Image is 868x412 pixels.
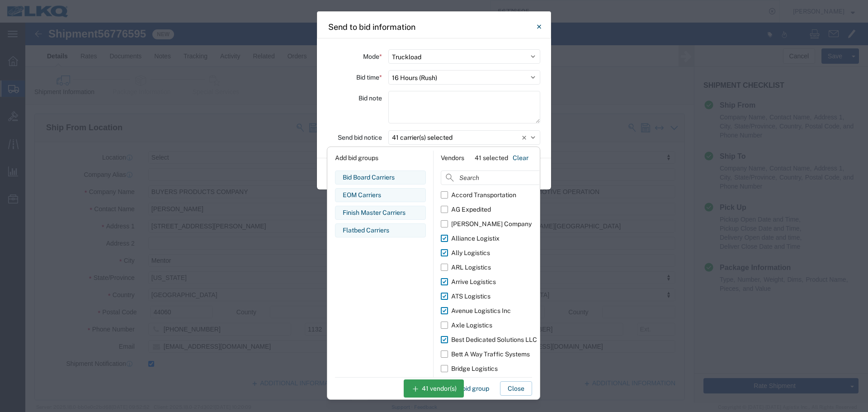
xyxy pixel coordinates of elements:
div: Bid Board Carriers [343,173,418,182]
label: Mode [363,49,382,64]
button: Close [530,18,548,36]
div: 41 selected [475,153,508,163]
button: 41 carrier(s) selected [388,130,540,145]
button: Clear [509,151,532,165]
h4: Send to bid information [328,21,415,33]
div: Add bid groups [335,151,426,165]
input: Search [441,170,580,185]
label: Bid note [359,91,382,105]
label: Bid time [356,70,382,85]
label: Send bid notice [338,130,382,145]
div: Vendors [441,153,464,163]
